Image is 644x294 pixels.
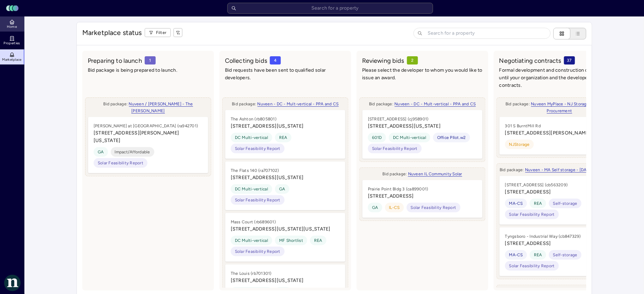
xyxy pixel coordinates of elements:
[408,172,462,177] span: Nuveen IL Community Solar
[500,166,620,173] span: Bid package:
[412,116,429,122] div: j958901)
[509,251,523,258] span: MA-CS
[505,240,551,246] span: [STREET_ADDRESS]
[225,56,267,65] span: Collecting bids
[235,197,281,203] span: Solar Feasibility Report
[231,123,304,129] span: [STREET_ADDRESS][US_STATE]
[88,117,208,173] a: [PERSON_NAME] at [GEOGRAPHIC_DATA] (ra942701)[STREET_ADDRESS][PERSON_NAME][US_STATE]GAImpact/Affo...
[362,101,482,107] span: Bid package:
[525,167,620,172] a: Nuveen - MA Self storage - [DATE] procurement
[129,102,193,114] span: Nuveen / [PERSON_NAME] - The [PERSON_NAME]
[279,237,303,244] span: MF Shortlist
[94,130,179,143] span: [STREET_ADDRESS][PERSON_NAME][US_STATE]
[505,189,551,195] span: [STREET_ADDRESS]
[414,28,551,39] input: Search for a property
[115,149,150,155] span: Impact/Affordable
[156,29,167,36] span: Filter
[258,116,276,122] div: b805801)
[437,134,466,141] span: Office PIlot.w2
[88,56,142,65] span: Preparing to launch
[531,102,614,113] a: Nuveen MyPlace - NJ Storage CS - [DATE] Procurement
[500,101,620,114] span: Bid package:
[389,204,400,211] span: IL-CS
[564,28,586,39] button: Table view
[500,176,620,225] a: [STREET_ADDRESS] (cb563209)[STREET_ADDRESS]MA-CSREASelf-storageSolar Feasibility Report
[225,101,345,107] span: Bid package:
[411,204,456,211] span: Solar Feasibility Report
[500,227,620,276] a: Tyngsboro - Industrial Way (cb847329)[STREET_ADDRESS]MA-CSREASelf-storageSolar Feasibility Report
[231,116,258,122] div: The Ashton (r
[553,200,577,207] span: Self-storage
[564,56,575,64] span: 37
[505,181,549,188] div: [STREET_ADDRESS] (c
[235,145,281,152] span: Solar Feasibility Report
[231,278,304,283] span: [STREET_ADDRESS][US_STATE]
[231,226,331,232] span: [STREET_ADDRESS][US_STATE][US_STATE]
[82,28,142,37] span: Marketplace status
[235,134,268,141] span: DC Multi-vertical
[372,145,418,152] span: Solar Feasibility Report
[368,116,412,122] div: [STREET_ADDRESS] (c
[531,102,614,114] span: Nuveen MyPlace - NJ Storage CS - [DATE] Procurement
[270,56,281,64] span: 4
[231,270,254,277] div: The Louis (r
[88,67,208,74] span: Bid package is being prepared to launch.
[227,3,433,14] input: Search for a property
[499,56,561,65] span: Negotiating contracts
[145,28,171,37] button: Filter
[393,134,426,141] span: DC Multi-vertical
[553,28,571,39] button: Kanban view
[88,101,208,114] span: Bid package:
[562,233,581,240] div: b847329)
[225,67,346,82] span: Bid requests have been sent to qualified solar developers.
[410,186,428,192] div: a899001)
[225,162,345,210] a: The Flats 140 (ra707102)[STREET_ADDRESS][US_STATE]DC Multi-verticalGASolar Feasibility Report
[362,56,404,65] span: Reviewing bids
[314,237,322,244] span: REA
[231,167,261,174] div: The Flats 140 (r
[509,262,555,269] span: Solar Feasibility Report
[235,186,268,192] span: DC Multi-vertical
[225,110,345,159] a: The Ashton (rb805801)[STREET_ADDRESS][US_STATE]DC Multi-verticalREASolar Feasibility Report
[258,102,339,107] span: Nuveen - DC - Mult-vertical - PPA and CS
[500,117,620,155] a: 301 S BurntMill Rd[STREET_ADDRESS][PERSON_NAME]NJStorage
[534,200,542,207] span: REA
[372,204,378,211] span: GA
[257,219,276,225] div: b689601)
[368,186,410,192] div: Prairie Point Bldg 3 (c
[231,219,257,225] div: Mass Court (r
[235,237,268,244] span: DC Multi-vertical
[505,233,562,240] div: Tyngsboro - Industrial Way (c
[180,122,198,129] div: a942701)
[98,149,104,155] span: GA
[254,270,272,277] div: b701301)
[499,67,620,89] span: Formal development and construction can’t begin until your organization and the developer sign co...
[279,186,285,192] span: GA
[362,110,482,159] a: [STREET_ADDRESS] (cj958901)[STREET_ADDRESS][US_STATE]601DDC Multi-verticalOffice PIlot.w2Solar Fe...
[534,251,542,258] span: REA
[235,248,281,255] span: Solar Feasibility Report
[528,122,541,129] div: Mill Rd
[4,41,20,45] span: Properties
[505,122,528,129] div: 301 S Burnt
[408,172,462,176] a: Nuveen IL Community Solar
[509,141,530,148] span: NJStorage
[395,102,476,107] span: Nuveen - DC - Mult-vertical - PPA and CS
[2,58,21,62] span: Marketplace
[525,167,620,173] span: Nuveen - MA Self storage - [DATE] procurement
[368,193,414,199] span: [STREET_ADDRESS]
[129,102,193,113] a: Nuveen / [PERSON_NAME] - The [PERSON_NAME]
[261,167,279,174] div: a707102)
[7,25,17,29] span: Home
[231,175,304,180] span: [STREET_ADDRESS][US_STATE]
[407,56,418,64] span: 2
[362,180,482,218] a: Prairie Point Bldg 3 (ca899001)[STREET_ADDRESS]GAIL-CSSolar Feasibility Report
[258,102,339,106] a: Nuveen - DC - Mult-vertical - PPA and CS
[509,211,555,218] span: Solar Feasibility Report
[98,160,143,166] span: Solar Feasibility Report
[145,56,156,64] span: 1
[279,134,287,141] span: REA
[549,181,568,188] div: b563209)
[509,200,523,207] span: MA-CS
[395,102,476,106] a: Nuveen - DC - Mult-vertical - PPA and CS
